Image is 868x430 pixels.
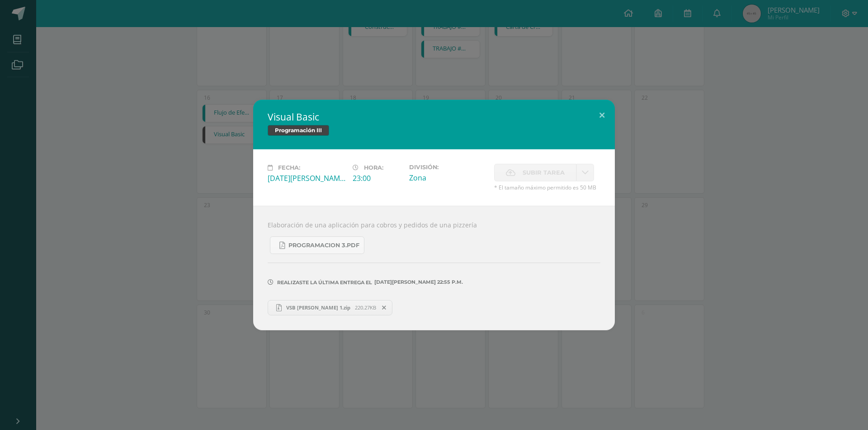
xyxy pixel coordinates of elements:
[277,279,372,286] span: Realizaste la última entrega el
[288,242,359,249] span: Programacion 3.pdf
[355,304,376,311] span: 220.27KB
[409,164,487,171] label: División:
[364,164,383,171] span: Hora:
[589,100,615,130] button: Close (Esc)
[353,173,402,183] div: 23:00
[523,164,565,181] span: Subir tarea
[253,206,615,330] div: Elaboración de una aplicación para cobros y pedidos de una pizzería
[268,111,600,123] h2: Visual Basic
[268,300,392,315] a: VSB [PERSON_NAME] 1.zip 220.27KB
[377,303,392,313] span: Remover entrega
[494,184,600,191] span: * El tamaño máximo permitido es 50 MB
[282,304,355,311] span: VSB [PERSON_NAME] 1.zip
[268,173,345,183] div: [DATE][PERSON_NAME]
[576,164,594,181] a: La fecha de entrega ha expirado
[278,164,300,171] span: Fecha:
[494,164,576,181] label: La fecha de entrega ha expirado
[268,125,329,136] span: Programación III
[409,173,487,183] div: Zona
[270,236,364,254] a: Programacion 3.pdf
